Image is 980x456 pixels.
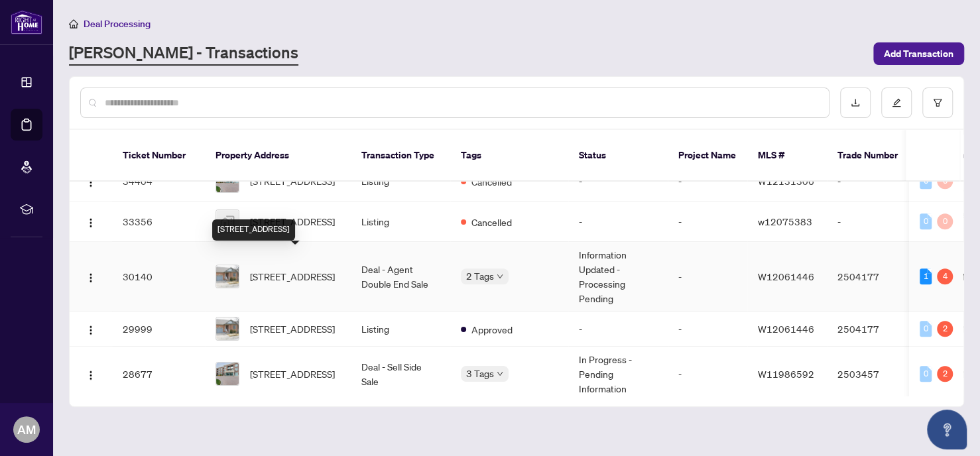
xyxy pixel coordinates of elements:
td: Deal - Agent Double End Sale [351,242,450,312]
div: 4 [937,268,953,284]
span: download [851,98,860,107]
td: Listing [351,161,450,201]
span: down [497,370,503,377]
img: thumbnail-img [216,363,239,385]
span: [STREET_ADDRESS] [250,269,335,284]
img: Logo [86,272,96,283]
button: Logo [80,266,101,287]
td: Listing [351,312,450,347]
span: Cancelled [471,174,512,189]
td: - [568,312,668,347]
span: Approved [471,322,513,337]
span: down [497,273,503,280]
span: 2 Tags [466,268,494,284]
td: - [827,161,920,201]
button: filter [922,87,953,118]
th: Status [568,130,668,182]
td: - [827,201,920,242]
span: W12061446 [758,270,814,282]
td: 2504177 [827,242,920,312]
th: Tags [450,130,568,182]
button: Open asap [927,410,967,449]
td: - [668,347,747,402]
img: logo [11,10,42,34]
th: MLS # [747,130,827,182]
td: - [568,201,668,242]
td: - [668,201,747,242]
th: Transaction Type [351,130,450,182]
td: 29999 [112,312,205,347]
span: w12075383 [758,215,812,227]
td: 28677 [112,347,205,402]
a: [PERSON_NAME] - Transactions [69,42,298,66]
button: Logo [80,363,101,384]
span: Deal Processing [84,18,151,30]
div: 0 [937,213,953,229]
th: Property Address [205,130,351,182]
img: thumbnail-img [216,317,239,340]
img: Logo [86,370,96,380]
button: download [840,87,871,118]
div: 2 [937,321,953,337]
td: 30140 [112,242,205,312]
td: 34404 [112,161,205,201]
img: Logo [86,217,96,228]
th: Ticket Number [112,130,205,182]
button: Logo [80,318,101,339]
div: 2 [937,366,953,382]
td: - [568,161,668,201]
span: edit [892,98,901,107]
td: Deal - Sell Side Sale [351,347,450,402]
span: 3 Tags [466,366,494,381]
td: - [668,161,747,201]
td: 33356 [112,201,205,242]
td: Information Updated - Processing Pending [568,242,668,312]
span: [STREET_ADDRESS] [250,321,335,336]
td: 2504177 [827,312,920,347]
span: W12061446 [758,323,814,335]
div: 0 [920,321,932,337]
th: Project Name [668,130,747,182]
div: [STREET_ADDRESS] [212,219,295,241]
img: thumbnail-img [216,210,239,233]
div: 1 [920,268,932,284]
span: Add Transaction [884,43,953,64]
td: In Progress - Pending Information [568,347,668,402]
div: 0 [920,366,932,382]
td: - [668,242,747,312]
span: W11986592 [758,368,814,380]
img: Logo [86,177,96,188]
th: Trade Number [827,130,920,182]
td: Listing [351,201,450,242]
button: Add Transaction [873,42,964,65]
button: edit [881,87,912,118]
div: 0 [920,213,932,229]
span: home [69,19,78,28]
span: [STREET_ADDRESS] [250,214,335,229]
button: Logo [80,211,101,232]
span: AM [17,420,36,439]
td: 2503457 [827,347,920,402]
img: Logo [86,325,96,335]
span: Cancelled [471,215,512,229]
span: [STREET_ADDRESS] [250,367,335,381]
img: thumbnail-img [216,265,239,288]
span: filter [933,98,942,107]
td: - [668,312,747,347]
